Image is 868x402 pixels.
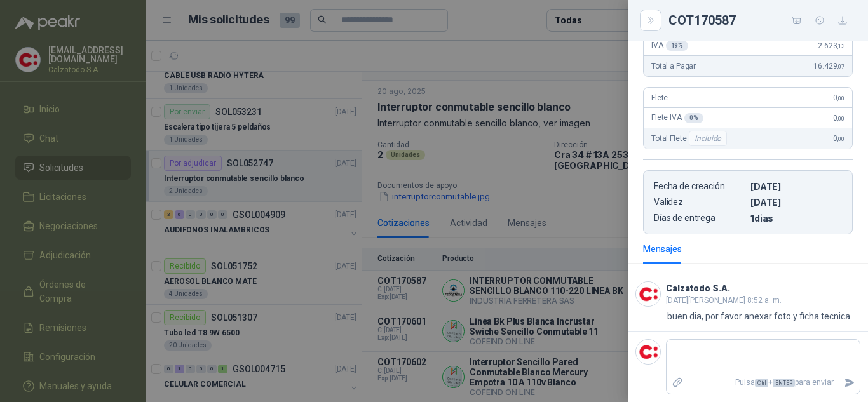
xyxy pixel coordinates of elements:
button: Close [643,13,658,28]
span: [DATE][PERSON_NAME] 8:52 a. m. [666,296,782,305]
p: Días de entrega [654,213,745,224]
span: Flete IVA [651,113,703,123]
p: Validez [654,197,745,208]
div: 0 % [684,113,703,123]
p: Fecha de creación [654,181,745,192]
div: 19 % [666,41,689,51]
span: 2.623 [818,41,844,50]
span: Flete [651,93,668,102]
p: [DATE] [750,181,842,192]
p: buen dia, por favor anexar foto y ficha tecnica [667,309,850,323]
div: COT170587 [668,10,853,30]
span: ,13 [837,43,844,50]
span: 16.429 [813,62,844,70]
span: IVA [651,41,688,51]
p: Pulsa + para enviar [688,372,839,394]
div: Mensajes [643,242,682,256]
span: ,00 [837,135,844,142]
span: Total a Pagar [651,62,696,70]
span: 0 [833,134,844,143]
span: Ctrl [755,379,768,387]
p: 1 dias [750,213,842,224]
span: ,00 [837,95,844,102]
span: ,07 [837,63,844,70]
span: ENTER [773,379,795,387]
p: [DATE] [750,197,842,208]
div: Incluido [689,131,727,146]
img: Company Logo [636,340,660,364]
label: Adjuntar archivos [667,372,688,394]
span: 0 [833,114,844,123]
span: Total Flete [651,131,729,146]
span: 0 [833,93,844,102]
img: Company Logo [636,282,660,306]
span: ,00 [837,115,844,122]
button: Enviar [839,372,860,394]
h3: Calzatodo S.A. [666,285,730,292]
